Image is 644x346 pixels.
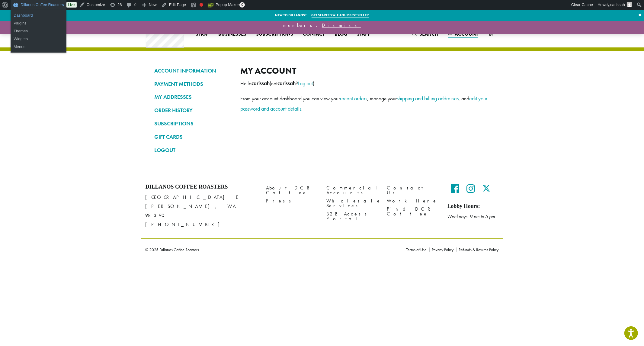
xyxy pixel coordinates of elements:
a: Find DCR Coffee [387,205,438,218]
ul: Dillanos Coffee Roasters [11,25,66,53]
a: ORDER HISTORY [155,105,232,115]
a: Wholesale Services [327,197,378,210]
a: Press [266,197,318,205]
a: Terms of Use [406,247,429,252]
a: Dashboard [11,11,66,19]
a: × [636,10,644,21]
span: Shop [196,31,209,38]
a: Shop [191,29,213,39]
a: MY ADDRESSES [155,92,232,102]
a: Dismiss [322,22,361,28]
a: SUBSCRIPTIONS [155,118,232,129]
span: Search [419,31,438,37]
h5: Lobby Hours: [447,203,499,210]
a: Search [407,29,443,39]
a: Log out [298,80,313,87]
p: From your account dashboard you can view your , manage your , and . [241,93,490,114]
a: Get started with our best seller [312,13,369,18]
p: Hello (not ? ) [241,78,490,89]
span: Businesses [218,31,246,38]
a: shipping and billing addresses [397,95,459,102]
strong: carissah [252,80,270,87]
a: GIFT CARDS [155,132,232,142]
em: Weekdays 9 am to 5 pm [447,213,495,220]
span: Account [455,31,478,37]
h2: My account [241,66,490,76]
a: Menus [11,43,66,51]
p: © 2025 Dillanos Coffee Roasters. [146,247,397,252]
span: Subscriptions [256,31,293,38]
span: Blog [335,31,347,38]
a: Contact Us [387,184,438,197]
span: 0 [239,2,245,8]
a: recent orders [340,95,367,102]
nav: Account pages [155,66,232,160]
a: Plugins [11,19,66,27]
p: [GEOGRAPHIC_DATA] E [PERSON_NAME], WA 98390 [PHONE_NUMBER] [146,193,257,229]
span: Contact [303,31,325,38]
div: Focus keyphrase not set [200,3,203,7]
a: Refunds & Returns Policy [456,247,499,252]
a: edit your password and account details [241,95,488,112]
a: Work Here [387,197,438,205]
a: Live [66,2,77,8]
span: Staff [357,31,370,38]
a: B2B Access Portal [327,210,378,223]
a: PAYMENT METHODS [155,79,232,89]
a: Commercial Accounts [327,184,378,197]
h4: Dillanos Coffee Roasters [146,184,257,190]
ul: Dillanos Coffee Roasters [11,10,66,29]
a: Staff [352,29,375,39]
strong: carissah [278,80,296,87]
a: Themes [11,27,66,35]
a: LOGOUT [155,145,232,155]
a: About DCR Coffee [266,184,318,197]
a: Widgets [11,35,66,43]
span: carissah [610,2,625,7]
a: ACCOUNT INFORMATION [155,66,232,76]
a: Privacy Policy [429,247,456,252]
